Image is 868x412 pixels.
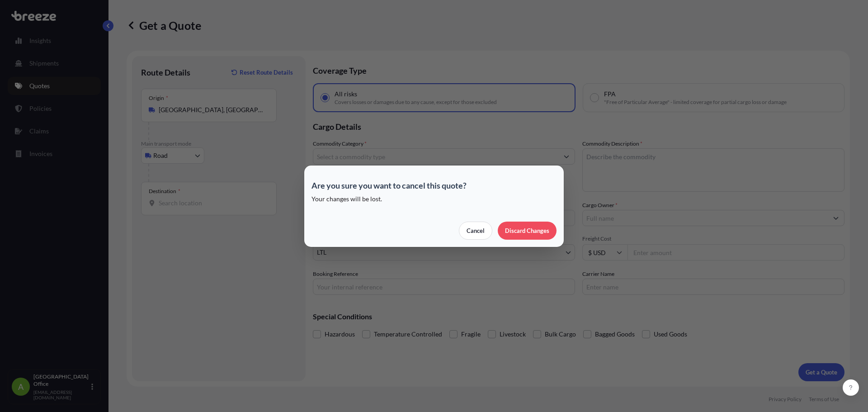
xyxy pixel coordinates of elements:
button: Cancel [459,222,492,240]
p: Discard Changes [505,226,549,235]
p: Are you sure you want to cancel this quote? [311,180,557,191]
p: Your changes will be lost. [311,194,557,204]
p: Cancel [467,226,485,235]
button: Discard Changes [498,222,557,240]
